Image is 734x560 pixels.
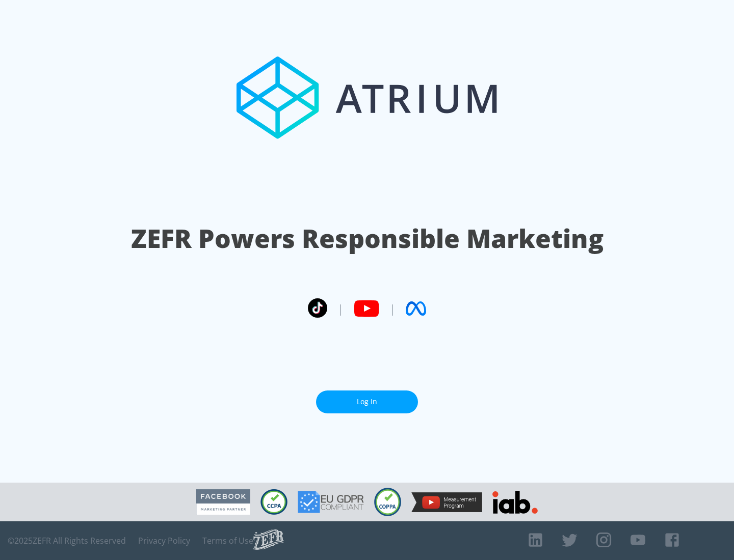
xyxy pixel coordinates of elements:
span: © 2025 ZEFR All Rights Reserved [8,536,126,546]
img: IAB [492,491,538,514]
a: Log In [316,390,418,413]
a: Terms of Use [202,536,253,546]
span: | [337,301,344,316]
img: Facebook Marketing Partner [196,489,250,515]
h1: ZEFR Powers Responsible Marketing [131,221,604,256]
a: Privacy Policy [138,536,190,546]
img: CCPA Compliant [260,489,287,515]
span: | [389,301,396,316]
img: GDPR Compliant [298,491,364,513]
img: YouTube Measurement Program [411,492,482,512]
img: COPPA Compliant [374,488,401,516]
